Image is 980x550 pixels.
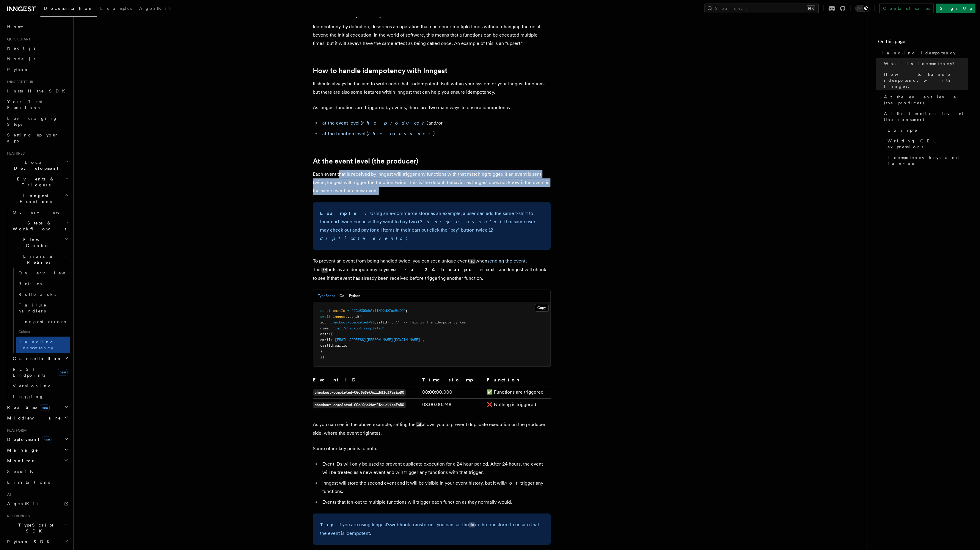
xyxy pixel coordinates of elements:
[5,64,70,75] a: Python
[13,394,44,399] span: Logging
[18,271,80,275] span: Overview
[888,127,918,133] span: Example
[351,309,406,313] span: 'CGo5Q5ekAxilN92d27asEoDO'
[313,170,551,195] p: Each event that is received by Inngest will trigger any functions with that matching trigger. If ...
[5,455,70,466] button: Monitor
[5,190,70,207] button: Inngest Functions
[5,413,70,423] button: Middleware
[469,522,475,527] code: id
[313,67,447,75] a: How to handle idempotency with Inngest
[320,355,324,359] span: })
[878,38,968,48] h4: On this page
[320,210,370,216] strong: Example:
[321,498,551,506] li: Events that fan-out to multiple functions will trigger each function as they normally would.
[5,113,70,130] a: Leveraging Steps
[44,6,93,11] span: Documentation
[5,151,25,156] span: Features
[420,386,484,398] td: 08:00:00.000
[5,466,70,477] a: Security
[368,131,433,136] em: the consumer
[7,501,39,506] span: AgentKit
[936,4,975,13] a: Sign Up
[5,428,27,433] span: Platform
[5,447,38,453] span: Manage
[484,376,551,386] th: Function
[313,257,551,282] p: To prevent an event from being handled twice, you can set a unique event when . This acts as an i...
[420,376,484,386] th: Timestamp
[5,445,70,455] button: Manage
[5,458,35,464] span: Monitor
[136,2,174,16] a: AgentKit
[335,343,347,348] span: cartId
[884,111,968,122] span: At the function level (the consumer)
[5,174,70,190] button: Events & Triggers
[5,404,50,410] span: Realtime
[420,219,500,224] em: 2 unique events
[333,309,345,313] span: cartId
[880,50,956,56] span: Handling idempotency
[349,290,360,302] button: Python
[885,125,968,136] a: Example
[321,460,551,477] li: Event IDs will only be used to prevent duplicate execution for a 24 hour period. After 24 hours, ...
[347,315,358,319] span: .send
[18,292,56,297] span: Rollbacks
[313,23,551,48] p: Idempotency, by definition, describes an operation that can occur multiple times without changing...
[5,434,70,445] button: Deploymentnew
[389,320,391,324] span: `
[18,303,47,313] span: Failure handlers
[7,46,35,51] span: Next.js
[139,6,171,11] span: AgentKit
[888,138,968,150] span: Writing CEL expressions
[13,367,45,378] span: REST Endpoints
[313,389,406,396] code: checkout-completed-CGo5Q5ekAxilN92d27asEoDO
[882,58,968,69] a: What is idempotency?
[10,353,70,364] button: Cancellation
[5,539,53,545] span: Python SDK
[320,522,335,527] strong: Tip
[16,316,70,327] a: Inngest errors
[333,326,385,330] span: 'cart/checkout.completed'
[58,369,67,376] span: new
[18,281,42,286] span: Retries
[406,309,408,313] span: ;
[10,251,70,268] button: Errors & Retries
[7,116,57,127] span: Leveraging Steps
[97,2,136,16] a: Examples
[16,300,70,316] a: Failure handlers
[5,415,61,421] span: Middleware
[322,120,428,126] a: at the event level (the producer)
[888,155,968,166] span: Idempotency keys and fan-out
[884,71,968,89] span: How to handle idempotency with Inngest
[320,521,544,538] p: - If you are using Inngest's , you can set the in the transform to ensure that the event is idemp...
[10,391,70,402] a: Logging
[321,268,328,273] code: id
[10,218,70,234] button: Steps & Workflows
[885,136,968,152] a: Writing CEL expressions
[16,289,70,300] a: Rollbacks
[18,319,66,324] span: Inngest errors
[7,133,58,143] span: Setting up your app
[10,207,70,218] a: Overview
[320,209,544,243] p: Using an e-commerce store as an example, a user can add the same t-shirt to their cart twice beca...
[331,338,333,342] span: :
[329,326,331,330] span: :
[320,320,324,324] span: id
[390,522,434,527] a: webhook transforms
[5,498,70,509] a: AgentKit
[7,480,50,485] span: Limitations
[884,94,968,106] span: At the event level (the producer)
[374,320,387,324] span: cartId
[885,152,968,169] a: Idempotency keys and fan-out
[16,268,70,278] a: Overview
[7,24,24,30] span: Home
[340,290,344,302] button: Go
[5,96,70,113] a: Your first Functions
[484,398,551,411] td: ❌ Nothing is triggered
[878,48,968,58] a: Handling idempotency
[422,338,424,342] span: ,
[5,176,65,188] span: Events & Triggers
[335,338,422,342] span: [EMAIL_ADDRESS][PERSON_NAME][DOMAIN_NAME]'
[10,268,70,353] div: Errors & Retries
[318,290,335,302] button: TypeScript
[329,332,331,336] span: :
